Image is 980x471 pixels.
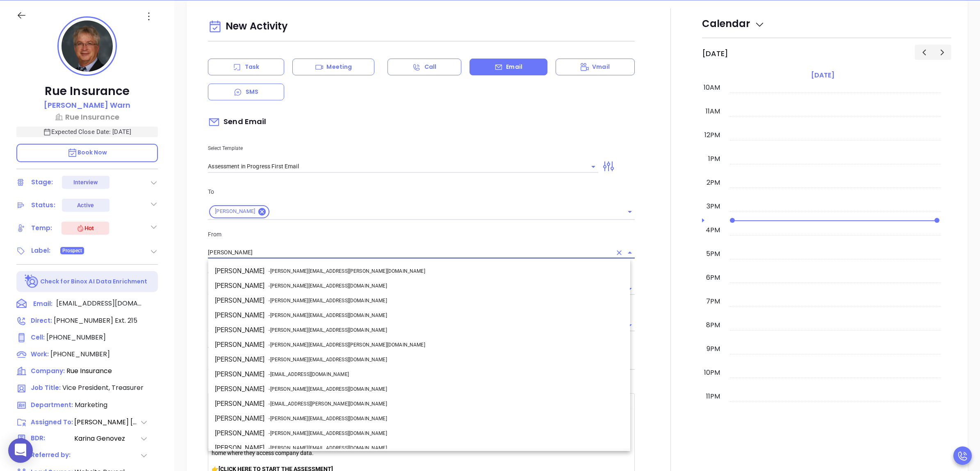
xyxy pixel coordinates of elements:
[208,337,630,352] li: [PERSON_NAME]
[269,341,425,349] span: - [PERSON_NAME][EMAIL_ADDRESS][PERSON_NAME][DOMAIN_NAME]
[702,83,722,93] div: 10am
[269,282,387,290] span: - [PERSON_NAME][EMAIL_ADDRESS][DOMAIN_NAME]
[269,400,387,408] span: - [EMAIL_ADDRESS][PERSON_NAME][DOMAIN_NAME]
[588,161,599,172] button: Open
[245,63,259,71] p: Task
[16,127,158,137] p: Expected Close Date: [DATE]
[705,344,722,354] div: 9pm
[269,444,387,452] span: - [PERSON_NAME][EMAIL_ADDRESS][DOMAIN_NAME]
[208,293,630,308] li: [PERSON_NAME]
[269,415,387,422] span: - [PERSON_NAME][EMAIL_ADDRESS][DOMAIN_NAME]
[624,206,636,217] button: Open
[703,130,722,140] div: 12pm
[74,434,140,444] span: Karina Genovez
[208,411,630,426] li: [PERSON_NAME]
[31,176,53,188] div: Stage:
[56,299,142,308] span: [EMAIL_ADDRESS][DOMAIN_NAME]
[269,385,387,393] span: - [PERSON_NAME][EMAIL_ADDRESS][DOMAIN_NAME]
[210,208,260,215] span: [PERSON_NAME]
[31,222,52,234] div: Temp:
[67,148,107,156] span: Book Now
[705,178,722,188] div: 2pm
[75,400,107,410] span: Marketing
[624,247,636,258] button: Close
[208,279,630,293] li: [PERSON_NAME]
[269,312,387,319] span: - [PERSON_NAME][EMAIL_ADDRESS][DOMAIN_NAME]
[16,111,158,122] a: Rue Insurance
[208,352,630,367] li: [PERSON_NAME]
[269,326,387,334] span: - [PERSON_NAME][EMAIL_ADDRESS][DOMAIN_NAME]
[33,299,52,309] span: Email:
[915,45,933,60] button: Previous day
[208,230,634,239] p: From
[31,434,73,444] span: BDR:
[31,245,51,257] div: Label:
[31,451,73,461] span: Referred by:
[702,17,765,30] span: Calendar
[592,63,610,71] p: Vmail
[208,264,630,279] li: [PERSON_NAME]
[62,246,82,255] span: Prospect
[809,70,836,81] a: [DATE]
[208,441,630,455] li: [PERSON_NAME]
[704,273,722,283] div: 6pm
[506,63,522,71] p: Email
[208,426,630,441] li: [PERSON_NAME]
[269,267,425,275] span: - [PERSON_NAME][EMAIL_ADDRESS][PERSON_NAME][DOMAIN_NAME]
[74,417,140,427] span: [PERSON_NAME] [PERSON_NAME]
[702,49,728,58] h2: [DATE]
[54,316,113,325] span: [PHONE_NUMBER]
[613,247,625,258] button: Clear
[31,199,55,211] div: Status:
[208,382,630,396] li: [PERSON_NAME]
[269,430,387,437] span: - [PERSON_NAME][EMAIL_ADDRESS][DOMAIN_NAME]
[704,297,722,306] div: 7pm
[704,392,722,401] div: 11pm
[16,84,158,99] p: Rue Insurance
[707,154,722,164] div: 1pm
[46,333,106,342] span: [PHONE_NUMBER]
[31,367,65,375] span: Company:
[208,187,634,196] p: To
[704,320,722,330] div: 8pm
[44,100,131,111] p: [PERSON_NAME] Warn
[40,277,147,286] p: Check for Binox AI Data Enrichment
[326,63,352,71] p: Meeting
[705,202,722,211] div: 3pm
[31,383,61,392] span: Job Title:
[269,356,387,363] span: - [PERSON_NAME][EMAIL_ADDRESS][DOMAIN_NAME]
[208,323,630,337] li: [PERSON_NAME]
[66,366,112,376] span: Rue Insurance
[246,88,258,96] p: SMS
[62,20,113,72] img: profile-user
[209,205,269,218] div: [PERSON_NAME]
[31,333,45,342] span: Cell :
[208,113,266,131] span: Send Email
[50,349,110,359] span: [PHONE_NUMBER]
[31,316,52,325] span: Direct :
[933,45,951,60] button: Next day
[62,383,144,392] span: Vice President, Treasurer
[113,316,137,325] span: Ext. 215
[424,63,436,71] p: Call
[208,308,630,323] li: [PERSON_NAME]
[44,100,131,111] a: [PERSON_NAME] Warn
[76,223,94,233] div: Hot
[31,401,73,409] span: Department:
[269,297,387,304] span: - [PERSON_NAME][EMAIL_ADDRESS][DOMAIN_NAME]
[704,106,722,116] div: 11am
[31,350,49,358] span: Work :
[704,225,722,235] div: 4pm
[269,371,349,378] span: - [EMAIL_ADDRESS][DOMAIN_NAME]
[31,418,73,427] span: Assigned To:
[25,274,39,289] img: Ai-Enrich-DaqCidB-.svg
[208,367,630,382] li: [PERSON_NAME]
[208,144,598,153] p: Select Template
[702,368,722,378] div: 10pm
[77,199,94,212] div: Active
[208,396,630,411] li: [PERSON_NAME]
[73,176,98,189] div: Interview
[704,249,722,259] div: 5pm
[208,16,634,37] div: New Activity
